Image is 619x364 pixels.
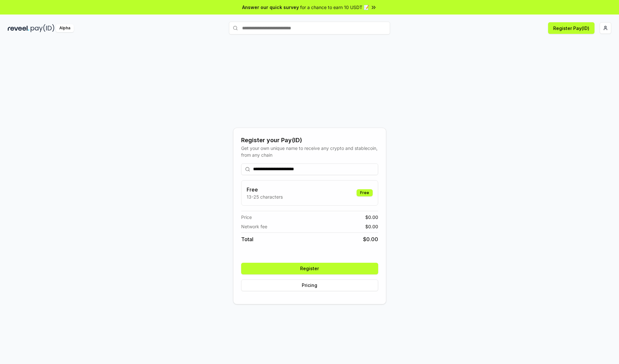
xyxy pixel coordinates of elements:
[363,235,378,243] span: $ 0.00
[241,263,378,274] button: Register
[241,280,378,291] button: Pricing
[357,189,373,196] div: Free
[241,214,252,221] span: Price
[247,186,283,193] h3: Free
[56,24,74,32] div: Alpha
[241,223,267,230] span: Network fee
[247,193,283,200] p: 13-25 characters
[365,223,378,230] span: $ 0.00
[242,4,299,11] span: Answer our quick survey
[241,136,378,145] div: Register your Pay(ID)
[8,24,29,32] img: reveel_dark
[241,145,378,158] div: Get your own unique name to receive any crypto and stablecoin, from any chain
[300,4,369,11] span: for a chance to earn 10 USDT 📝
[241,235,253,243] span: Total
[31,24,54,32] img: pay_id
[548,22,594,34] button: Register Pay(ID)
[365,214,378,221] span: $ 0.00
